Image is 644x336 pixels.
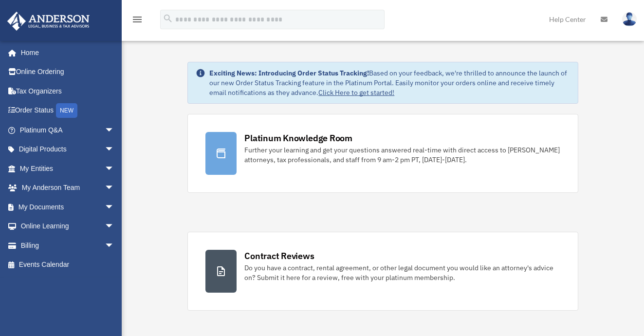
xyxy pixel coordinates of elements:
i: menu [131,14,143,25]
span: arrow_drop_down [105,140,124,160]
span: arrow_drop_down [105,217,124,237]
span: arrow_drop_down [105,178,124,198]
a: Online Ordering [7,62,129,82]
div: Platinum Knowledge Room [244,132,352,144]
a: Platinum Q&Aarrow_drop_down [7,120,129,140]
div: Further your learning and get your questions answered real-time with direct access to [PERSON_NAM... [244,145,560,165]
img: Anderson Advisors Platinum Portal [4,12,92,31]
img: User Pic [622,12,637,26]
div: Contract Reviews [244,250,314,262]
a: Events Calendar [7,255,129,275]
a: Tax Organizers [7,81,129,101]
a: Home [7,43,124,62]
div: Based on your feedback, we're thrilled to announce the launch of our new Order Status Tracking fe... [209,68,570,97]
a: Contract Reviews Do you have a contract, rental agreement, or other legal document you would like... [187,232,578,311]
strong: Exciting News: Introducing Order Status Tracking! [209,69,369,77]
span: arrow_drop_down [105,159,124,179]
a: menu [131,17,143,25]
a: My Documentsarrow_drop_down [7,197,129,217]
i: search [163,13,173,24]
a: Click Here to get started! [318,88,394,97]
a: My Entitiesarrow_drop_down [7,159,129,178]
div: NEW [56,103,77,118]
div: Do you have a contract, rental agreement, or other legal document you would like an attorney's ad... [244,263,560,282]
a: Online Learningarrow_drop_down [7,217,129,236]
a: Billingarrow_drop_down [7,236,129,255]
span: arrow_drop_down [105,120,124,140]
span: arrow_drop_down [105,197,124,217]
a: Order StatusNEW [7,101,129,121]
a: Platinum Knowledge Room Further your learning and get your questions answered real-time with dire... [187,114,578,193]
span: arrow_drop_down [105,236,124,256]
a: My Anderson Teamarrow_drop_down [7,178,129,198]
a: Digital Productsarrow_drop_down [7,140,129,159]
